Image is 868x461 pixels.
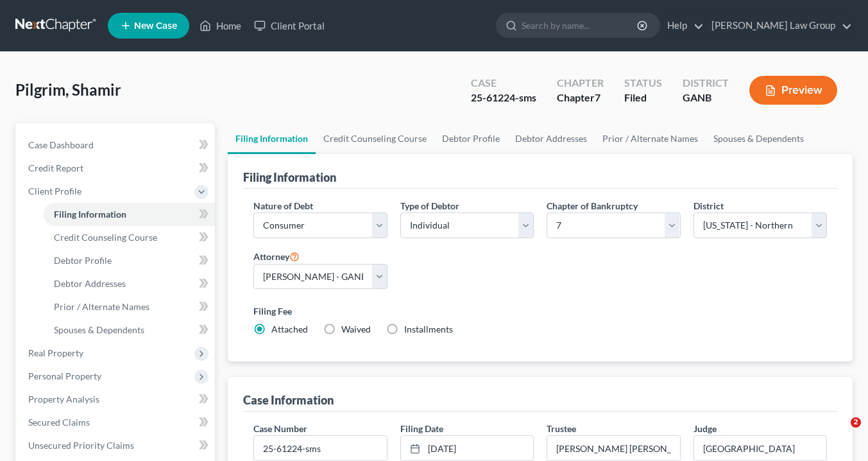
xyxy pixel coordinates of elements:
span: Attached [271,324,308,335]
a: Filing Information [228,123,316,154]
div: Filing Information [243,170,336,185]
a: Prior / Alternate Names [44,295,215,318]
a: Filing Information [44,203,215,226]
button: Preview [749,76,837,105]
span: Spouses & Dependents [54,324,144,335]
div: Case Information [243,392,334,408]
label: Chapter of Bankruptcy [547,199,638,213]
input: Enter case number... [254,436,386,460]
span: 7 [595,91,600,103]
span: Pilgrim, Shamir [15,80,121,99]
div: Filed [624,91,662,105]
label: District [694,199,724,213]
label: Trustee [547,422,576,435]
a: Property Analysis [18,388,215,411]
a: Home [193,14,248,37]
a: Credit Report [18,157,215,180]
span: Installments [404,324,453,335]
a: [PERSON_NAME] Law Group [705,14,852,37]
span: Credit Counseling Course [54,232,157,243]
label: Case Number [253,422,307,435]
div: GANB [683,91,729,105]
span: Waived [341,324,371,335]
a: Spouses & Dependents [44,318,215,342]
span: Secured Claims [28,417,90,428]
a: Debtor Addresses [507,123,595,154]
span: Credit Report [28,162,83,173]
label: Filing Date [400,422,443,435]
span: Personal Property [28,370,101,381]
iframe: Intercom live chat [824,417,855,448]
a: Debtor Addresses [44,272,215,295]
a: Client Portal [248,14,331,37]
a: Credit Counseling Course [316,123,434,154]
a: Help [661,14,704,37]
a: Spouses & Dependents [706,123,812,154]
span: Case Dashboard [28,139,94,150]
input: Search by name... [522,13,639,37]
span: Debtor Profile [54,255,112,266]
a: Unsecured Priority Claims [18,434,215,457]
input: -- [547,436,679,460]
span: Prior / Alternate Names [54,301,149,312]
div: Chapter [557,91,604,105]
label: Nature of Debt [253,199,313,213]
a: [DATE] [401,436,533,460]
span: 2 [851,417,861,428]
span: Property Analysis [28,394,99,404]
a: Secured Claims [18,411,215,434]
div: 25-61224-sms [471,91,536,105]
div: District [683,76,729,91]
label: Attorney [253,248,300,264]
span: Debtor Addresses [54,278,126,289]
span: Filing Information [54,209,126,220]
a: Credit Counseling Course [44,226,215,249]
label: Type of Debtor [400,199,459,213]
a: Prior / Alternate Names [595,123,706,154]
div: Case [471,76,536,91]
span: New Case [134,21,177,31]
a: Case Dashboard [18,134,215,157]
input: -- [694,436,826,460]
span: Client Profile [28,186,81,196]
span: Unsecured Priority Claims [28,440,134,451]
label: Filing Fee [253,304,827,318]
div: Status [624,76,662,91]
label: Judge [694,422,717,435]
a: Debtor Profile [434,123,507,154]
span: Real Property [28,347,83,358]
div: Chapter [557,76,604,91]
a: Debtor Profile [44,249,215,272]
